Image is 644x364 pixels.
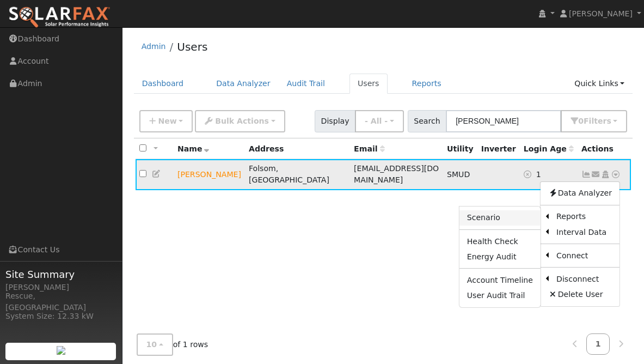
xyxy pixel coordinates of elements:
[581,170,591,179] a: Show Graph
[146,340,157,349] span: 10
[208,74,279,94] a: Data Analyzer
[408,110,446,132] span: Search
[549,248,620,263] a: Connect
[177,144,210,153] span: Name
[404,74,450,94] a: Reports
[139,110,193,132] button: New
[349,74,388,94] a: Users
[566,74,633,94] a: Quick Links
[561,110,627,132] button: 0Filters
[5,282,116,293] div: [PERSON_NAME]
[586,333,610,355] a: 1
[354,144,384,153] span: Email
[459,288,541,304] a: User Audit Trail
[581,143,627,155] div: Actions
[5,311,116,322] div: System Size: 12.33 kW
[541,186,620,201] a: Data Analyzer
[137,333,208,356] span: of 1 rows
[611,169,621,180] a: Other actions
[195,110,285,132] button: Bulk Actions
[5,290,116,313] div: Rescue, [GEOGRAPHIC_DATA]
[459,234,541,249] a: Health Check Report
[524,144,574,153] span: Days since last login
[215,117,269,125] span: Bulk Actions
[249,143,346,155] div: Address
[447,143,474,155] div: Utility
[245,159,350,190] td: Folsom, [GEOGRAPHIC_DATA]
[447,170,470,179] span: SMUD
[446,110,561,132] input: Search
[8,6,111,29] img: SolarFax
[481,143,516,155] div: Inverter
[354,164,439,184] span: [EMAIL_ADDRESS][DOMAIN_NAME]
[177,40,207,53] a: Users
[355,110,404,132] button: - All -
[541,287,620,302] a: Delete User
[134,74,192,94] a: Dashboard
[142,42,166,51] a: Admin
[549,225,620,240] a: Interval Data
[158,117,176,125] span: New
[591,169,601,180] a: ddolcini@yahoo.com
[315,110,355,132] span: Display
[569,9,633,18] span: [PERSON_NAME]
[600,170,610,179] a: Login As
[137,333,173,356] button: 10
[152,169,162,178] a: Edit User
[459,249,541,264] a: Energy Audit Report
[5,267,116,282] span: Site Summary
[549,271,620,287] a: Disconnect
[549,209,620,225] a: Reports
[536,170,541,179] span: 08/18/2025 7:37:45 PM
[524,170,536,179] a: No login access
[584,117,611,125] span: Filter
[279,74,333,94] a: Audit Trail
[606,117,611,125] span: s
[57,346,65,355] img: retrieve
[174,159,245,190] td: Lead
[459,272,541,288] a: Account Timeline Report
[459,210,541,226] a: Scenario Report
